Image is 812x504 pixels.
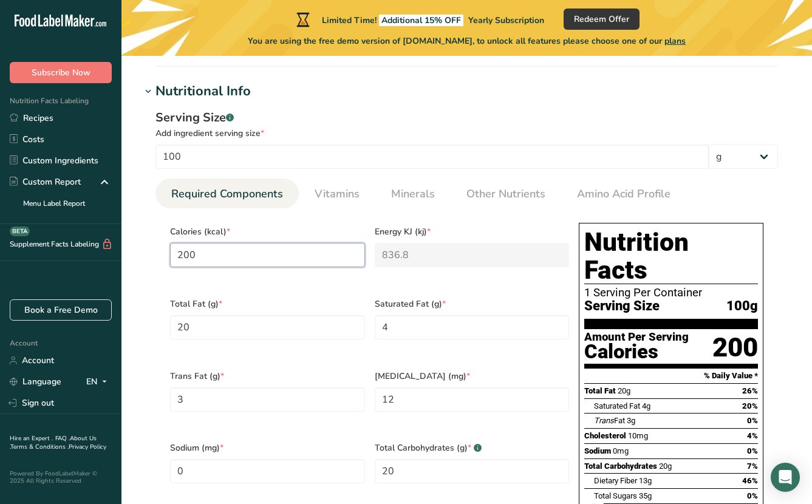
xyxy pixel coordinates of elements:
[747,461,758,471] span: 7%
[584,343,689,361] div: Calories
[584,446,611,455] span: Sodium
[628,431,648,440] span: 10mg
[771,463,800,492] div: Open Intercom Messenger
[391,186,435,202] span: Minerals
[86,375,112,389] div: EN
[747,446,758,455] span: 0%
[375,298,570,310] span: Saturated Fat (g)
[712,332,758,364] div: 200
[248,35,686,47] span: You are using the free demo version of [DOMAIN_NAME], to unlock all features please choose one of...
[10,299,112,321] a: Book a Free Demo
[594,401,640,410] span: Saturated Fat
[375,441,570,454] span: Total Carbohydrates (g)
[613,446,629,455] span: 0mg
[742,476,758,485] span: 46%
[466,186,545,202] span: Other Nutrients
[155,145,709,169] input: Type your serving size here
[170,441,365,454] span: Sodium (mg)
[170,298,365,310] span: Total Fat (g)
[10,226,30,236] div: BETA
[742,386,758,395] span: 26%
[584,461,657,471] span: Total Carbohydrates
[379,15,463,26] span: Additional 15% OFF
[155,109,778,127] div: Serving Size
[584,228,758,284] h1: Nutrition Facts
[584,431,626,440] span: Cholesterol
[375,370,570,383] span: [MEDICAL_DATA] (mg)
[564,9,640,30] button: Redeem Offer
[171,186,283,202] span: Required Components
[10,434,97,451] a: About Us .
[577,186,670,202] span: Amino Acid Profile
[10,434,53,443] a: Hire an Expert .
[10,62,112,83] button: Subscribe Now
[584,287,758,299] div: 1 Serving Per Container
[155,127,778,140] div: Add ingredient serving size
[315,186,360,202] span: Vitamins
[747,491,758,500] span: 0%
[618,386,630,395] span: 20g
[10,371,61,392] a: Language
[594,416,625,425] span: Fat
[639,491,652,500] span: 35g
[170,225,365,238] span: Calories (kcal)
[747,431,758,440] span: 4%
[55,434,70,443] a: FAQ .
[742,401,758,410] span: 20%
[10,175,81,188] div: Custom Report
[574,13,629,26] span: Redeem Offer
[639,476,652,485] span: 13g
[584,332,689,343] div: Amount Per Serving
[32,66,90,79] span: Subscribe Now
[584,369,758,383] section: % Daily Value *
[10,470,112,485] div: Powered By FoodLabelMaker © 2025 All Rights Reserved
[594,476,637,485] span: Dietary Fiber
[747,416,758,425] span: 0%
[726,299,758,314] span: 100g
[69,443,106,451] a: Privacy Policy
[642,401,650,410] span: 4g
[584,386,616,395] span: Total Fat
[155,81,251,101] div: Nutritional Info
[10,443,69,451] a: Terms & Conditions .
[294,12,544,27] div: Limited Time!
[594,491,637,500] span: Total Sugars
[664,35,686,47] span: plans
[375,225,570,238] span: Energy KJ (kj)
[170,370,365,383] span: Trans Fat (g)
[584,299,660,314] span: Serving Size
[659,461,672,471] span: 20g
[627,416,635,425] span: 3g
[468,15,544,26] span: Yearly Subscription
[594,416,614,425] i: Trans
